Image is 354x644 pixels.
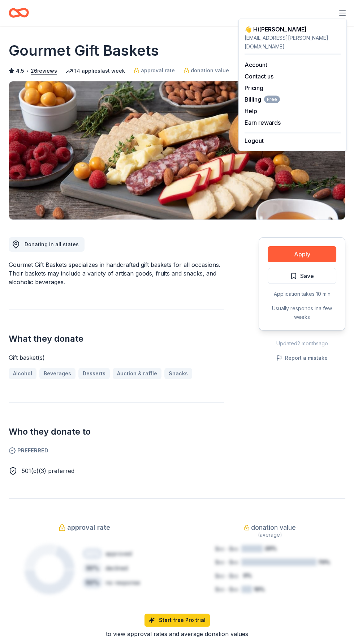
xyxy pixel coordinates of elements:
div: Usually responds in a few weeks [268,304,336,321]
div: Gift basket(s) [9,353,224,362]
span: Free [264,96,280,103]
div: 👋 Hi [PERSON_NAME] [245,25,341,34]
h2: What they donate [9,333,224,345]
h2: Who they donate to [9,426,224,438]
button: Save [268,268,336,284]
button: BillingFree [245,95,280,104]
div: to view approval rates and average donation values [9,630,345,638]
div: Gourmet Gift Baskets specializes in handcrafted gift baskets for all occasions. Their baskets may... [9,260,224,286]
span: donation value [251,522,296,533]
span: • [26,68,29,74]
span: Billing [245,95,280,104]
button: Logout [245,136,264,145]
a: Earn rewards [245,119,281,126]
div: approved [105,549,132,558]
tspan: 70% [318,559,330,565]
span: Donating in all states [25,241,79,247]
span: approval rate [141,66,175,75]
span: Save [300,271,314,281]
span: 4.5 [16,67,24,75]
tspan: $xx - $xx [215,546,238,552]
tspan: $xx - $xx [215,573,238,579]
div: [EMAIL_ADDRESS][PERSON_NAME][DOMAIN_NAME] [245,34,341,51]
button: Report a mistake [276,354,328,362]
span: donation value [191,66,229,75]
tspan: $xx - $xx [215,586,238,592]
tspan: 20% [265,545,277,551]
span: Preferred [9,446,224,455]
span: approval rate [67,522,110,533]
div: 30 % [82,562,103,574]
a: Pricing [245,84,263,91]
tspan: $xx - $xx [215,559,238,565]
a: Home [9,4,29,21]
div: Application takes 10 min [268,290,336,298]
h1: Gourmet Gift Baskets [9,40,159,61]
button: Help [245,107,257,115]
span: 501(c)(3) preferred [22,467,74,474]
button: Contact us [245,72,273,81]
button: Apply [268,246,336,262]
div: (average) [194,530,345,539]
div: 20 % [82,548,103,559]
a: Start free Pro trial [144,614,210,627]
a: Account [245,61,267,68]
div: declined [105,564,128,572]
img: Image for Gourmet Gift Baskets [9,81,345,219]
a: donation value [184,66,229,75]
div: no response [105,578,140,587]
tspan: 0% [243,572,252,579]
tspan: 10% [254,586,265,592]
a: approval rate [134,66,175,75]
div: 14 applies last week [66,67,125,75]
div: 50 % [82,577,103,588]
button: 26reviews [31,67,57,75]
div: Updated 2 months ago [259,339,345,348]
